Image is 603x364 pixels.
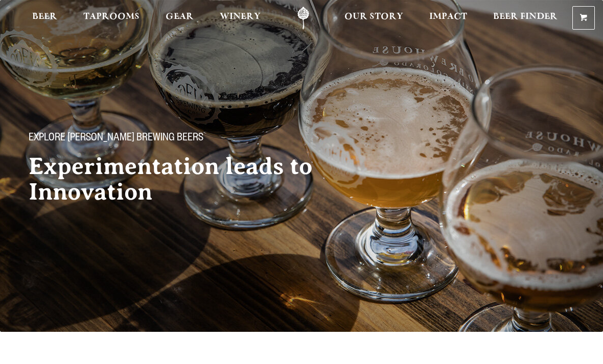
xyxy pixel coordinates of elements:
a: Beer [26,7,64,30]
a: Impact [423,7,474,30]
a: Beer Finder [486,7,564,30]
a: Gear [159,7,200,30]
span: Taprooms [83,13,140,21]
span: Beer [32,13,57,21]
h2: Experimentation leads to Innovation [29,154,347,205]
span: Explore [PERSON_NAME] Brewing Beers [29,132,203,145]
span: Impact [429,13,467,21]
a: Taprooms [77,7,146,30]
span: Beer Finder [493,13,558,21]
a: Our Story [338,7,410,30]
span: Winery [220,13,261,21]
a: Odell Home [284,7,322,30]
span: Gear [166,13,194,21]
a: Winery [213,7,267,30]
span: Our Story [344,13,403,21]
